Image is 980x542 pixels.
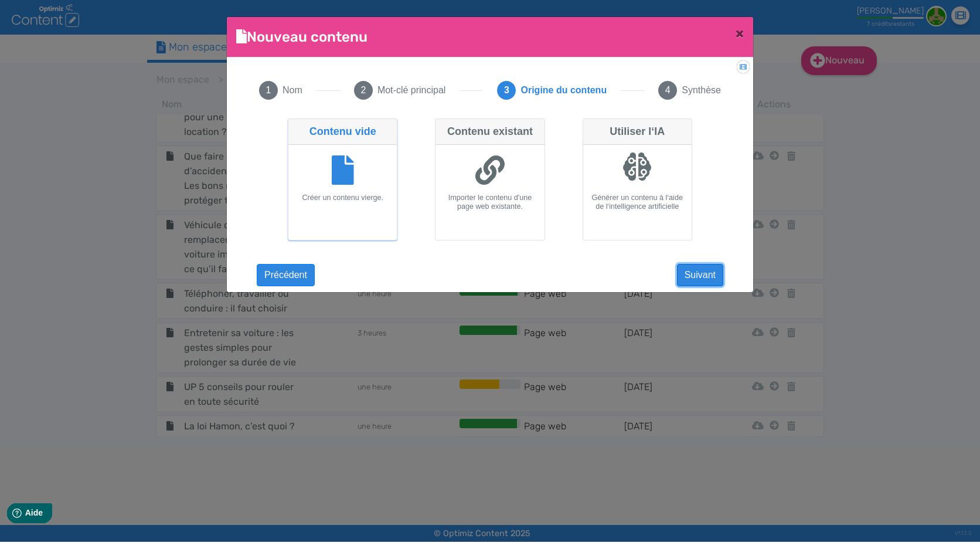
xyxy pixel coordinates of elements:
[658,81,677,100] span: 4
[60,9,77,19] span: Aide
[354,81,373,100] span: 2
[497,81,516,100] span: 3
[236,26,367,48] h4: Nouveau contenu
[677,264,723,286] button: Suivant
[259,81,278,100] span: 1
[583,119,692,145] div: Utiliser l‘IA
[588,194,687,211] h6: Générer un contenu à l‘aide de l‘intelligence artificielle
[340,67,460,114] button: 2Mot-clé principal
[377,83,445,97] span: Mot-clé principal
[644,67,735,114] button: 4Synthèse
[726,17,753,50] button: Close
[440,194,539,211] h6: Importer le contenu d'une page web existante.
[288,119,397,145] div: Contenu vide
[245,67,317,114] button: 1Nom
[257,264,315,286] button: Précédent
[293,194,392,202] h6: Créer un contenu vierge.
[520,83,607,97] span: Origine du contenu
[435,119,544,145] div: Contenu existant
[736,25,744,42] span: ×
[283,83,302,97] span: Nom
[483,67,621,114] button: 3Origine du contenu
[682,83,721,97] span: Synthèse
